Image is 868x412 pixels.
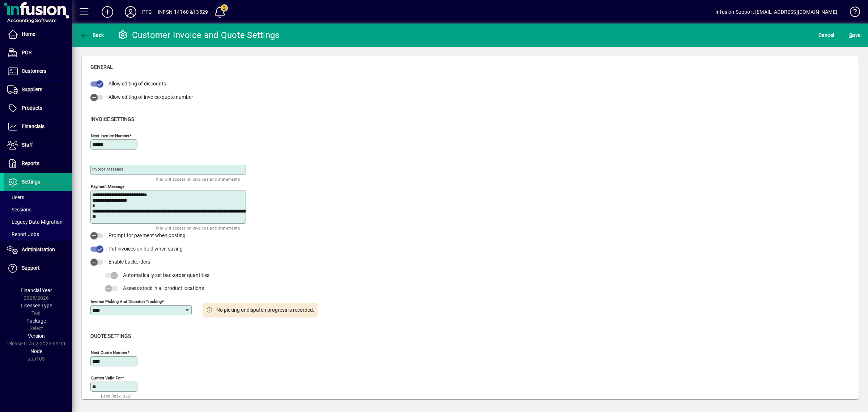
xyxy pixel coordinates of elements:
a: Suppliers [4,81,72,99]
span: POS [22,50,31,55]
span: Legacy Data Migration [7,219,63,225]
span: Prompt for payment when posting [109,232,186,238]
mat-hint: This will appear on invoices and statements [155,175,240,183]
span: Products [22,105,42,111]
a: Sessions [4,203,72,216]
span: Staff [22,142,33,148]
mat-label: Next invoice number [91,133,129,138]
span: Users [7,194,24,200]
mat-label: Next quote number [91,350,127,355]
span: Report Jobs [7,231,39,237]
mat-label: Payment Message [91,184,124,189]
mat-label: Invoice Picking and Dispatch Tracking [91,299,162,304]
span: Home [22,31,35,37]
span: Invoice settings [90,116,134,122]
a: Customers [4,62,72,80]
span: Suppliers [22,87,42,92]
a: POS [4,44,72,62]
a: Products [4,99,72,117]
span: Package [26,318,46,324]
span: Reports [22,160,39,166]
a: Financials [4,118,72,136]
span: Node [30,348,42,354]
span: ave [849,29,860,41]
button: Cancel [817,29,836,42]
button: Save [847,29,862,42]
mat-hint: This will appear on invoices and statements [155,224,240,232]
span: Cancel [818,29,834,41]
span: Allow editing of invoice/quote number [109,94,193,100]
span: Settings [22,179,40,185]
span: Version [28,333,45,339]
span: Assess stock in all product locations [123,285,204,291]
a: Support [4,259,72,277]
mat-label: Quotes valid for [91,375,122,380]
span: Financial Year [21,287,52,293]
span: Licensee Type [21,303,52,308]
a: Reports [4,155,72,173]
div: Infusion Support [EMAIL_ADDRESS][DOMAIN_NAME] [715,6,837,18]
span: General [90,64,113,70]
span: Support [22,265,40,271]
div: No picking or dispatch progress is recorded. [216,306,314,314]
span: S [849,32,852,38]
span: Quote settings [90,333,131,339]
span: Financials [22,123,44,129]
span: Back [80,32,104,38]
a: Users [4,191,72,203]
span: Put invoices on hold when saving [109,246,183,252]
a: Knowledge Base [844,1,859,25]
button: Add [96,5,119,18]
span: Customers [22,68,46,74]
span: Allow editing of discounts [109,81,166,87]
app-page-header-button: Back [72,29,112,42]
a: Legacy Data Migration [4,216,72,228]
div: Customer Invoice and Quote Settings [118,29,280,41]
button: Profile [119,5,142,18]
a: Administration [4,241,72,259]
a: Report Jobs [4,228,72,240]
span: Sessions [7,207,31,213]
span: Administration [22,247,55,252]
a: Staff [4,136,72,154]
div: PTG __INFSN-14160 &13529 [142,6,208,18]
mat-hint: Days (max. 365) [101,392,132,400]
span: Automatically set backorder quantities [123,272,209,278]
span: Enable backorders [109,259,150,265]
a: Home [4,25,72,43]
button: Back [78,29,106,42]
mat-label: Invoice Message [92,167,123,172]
